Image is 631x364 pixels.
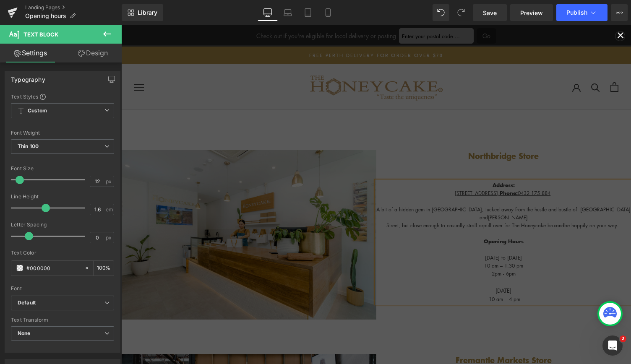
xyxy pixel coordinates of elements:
span: px [106,179,113,184]
div: Letter Spacing [11,222,114,228]
button: Undo [433,4,449,21]
a: Design [63,44,123,62]
input: Color [26,263,80,273]
b: Thin 100 [18,143,39,149]
span: em [106,207,113,212]
span: Save [483,8,497,17]
iframe: Intercom live chat [602,335,623,356]
button: Redo [453,4,469,21]
div: Font Size [11,166,114,172]
div: Text Transform [11,317,114,323]
div: Font [11,286,114,291]
div: Text Color [11,250,114,256]
div: % [94,261,114,276]
a: Tablet [298,4,318,21]
span: Opening hours [25,13,66,19]
div: Typography [11,71,45,83]
span: Publish [566,9,587,16]
span: Text Block [23,31,58,38]
span: Preview [520,8,543,17]
button: More [611,4,628,21]
span: 2 [620,335,626,342]
div: Text Styles [11,93,114,100]
a: Mobile [318,4,338,21]
span: px [106,235,113,240]
b: Custom [28,107,47,114]
i: Default [18,299,36,307]
div: Font Weight [11,130,114,136]
a: Landing Pages [25,4,122,11]
div: Line Height [11,194,114,200]
a: New Library [122,4,163,21]
a: Desktop [258,4,278,21]
button: Publish [556,4,608,21]
b: None [18,330,31,336]
a: Preview [510,4,553,21]
a: Laptop [278,4,298,21]
span: Library [138,9,157,16]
